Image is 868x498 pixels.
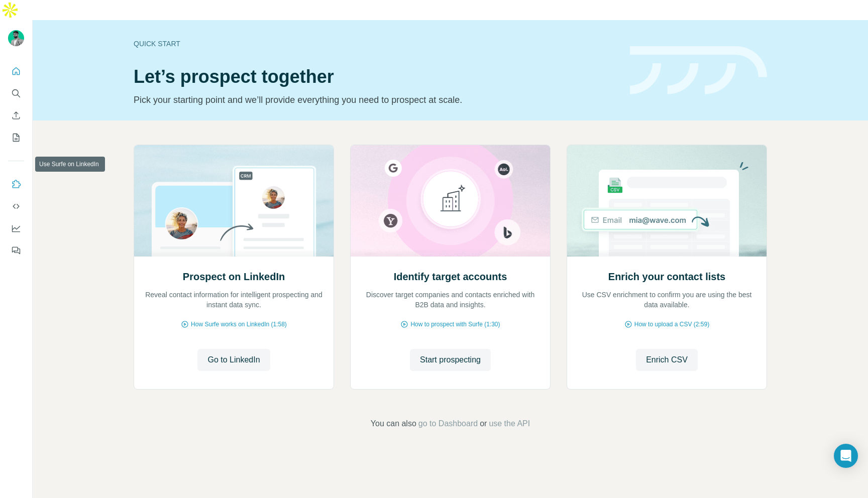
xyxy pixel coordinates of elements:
button: Dashboard [8,219,24,237]
button: Search [8,84,24,102]
span: Go to LinkedIn [207,354,260,366]
span: or [480,418,487,430]
h2: Identify target accounts [394,270,507,284]
button: Go to LinkedIn [197,349,270,371]
h2: Prospect on LinkedIn [183,270,285,284]
h1: Let’s prospect together [134,67,618,87]
p: Use CSV enrichment to confirm you are using the best data available. [577,290,756,310]
button: Feedback [8,241,24,260]
img: Identify target accounts [350,145,551,257]
span: How to upload a CSV (2:59) [634,320,709,329]
button: Use Surfe on LinkedIn [8,175,24,193]
span: Enrich CSV [646,354,688,366]
img: Avatar [8,30,24,46]
button: Quick start [8,62,24,80]
button: Enrich CSV [8,106,24,125]
div: Open Intercom Messenger [834,444,858,468]
p: Pick your starting point and we’ll provide everything you need to prospect at scale. [134,93,618,107]
button: My lists [8,129,24,147]
img: Prospect on LinkedIn [134,145,334,257]
span: How Surfe works on LinkedIn (1:58) [191,320,287,329]
button: Enrich CSV [636,349,698,371]
button: Start prospecting [410,349,491,371]
span: How to prospect with Surfe (1:30) [410,320,500,329]
p: Reveal contact information for intelligent prospecting and instant data sync. [144,290,323,310]
button: go to Dashboard [418,418,478,430]
button: Use Surfe API [8,197,24,215]
img: Enrich your contact lists [567,145,767,257]
div: Quick start [134,39,618,49]
span: Start prospecting [420,354,481,366]
span: You can also [371,418,416,430]
img: banner [630,46,767,95]
button: use the API [489,418,530,430]
p: Discover target companies and contacts enriched with B2B data and insights. [361,290,540,310]
h2: Enrich your contact lists [608,270,725,284]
